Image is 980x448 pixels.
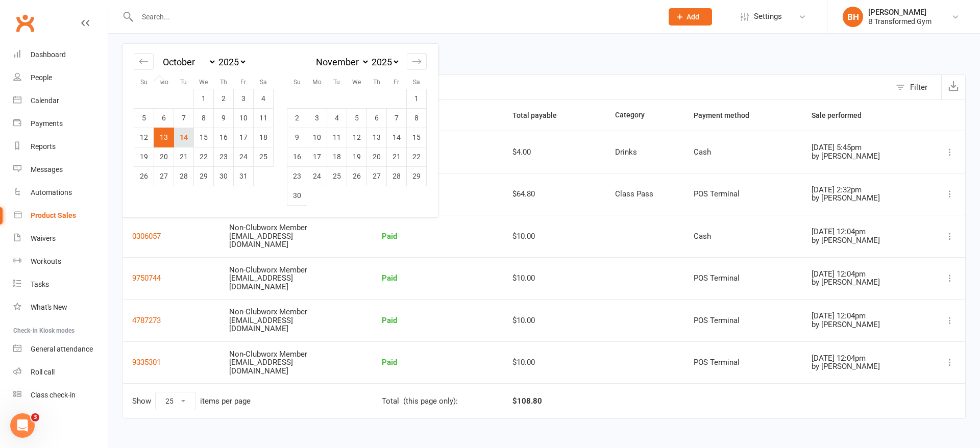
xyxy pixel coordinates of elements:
div: Paid [382,232,494,241]
td: Choose Sunday, October 19, 2025 as your check-in date. It’s available. [134,147,154,166]
a: Roll call [13,361,108,384]
div: $4.00 [512,148,597,157]
div: What's New [31,303,67,311]
div: by [PERSON_NAME] [812,194,914,203]
td: Choose Saturday, October 4, 2025 as your check-in date. It’s available. [254,89,274,108]
td: Choose Tuesday, November 4, 2025 as your check-in date. It’s available. [327,108,347,128]
small: Fr [394,79,399,86]
small: Fr [240,79,246,86]
small: Sa [260,79,267,86]
td: Choose Saturday, October 11, 2025 as your check-in date. It’s available. [254,108,274,128]
div: by [PERSON_NAME] [812,152,914,161]
td: Choose Friday, November 14, 2025 as your check-in date. It’s available. [387,128,407,147]
div: Tasks [31,280,49,288]
td: Choose Wednesday, October 8, 2025 as your check-in date. It’s available. [194,108,214,128]
div: $108.80 [512,392,542,410]
a: Reports [13,135,108,158]
button: 4787273 [132,314,161,327]
div: Messages [31,165,63,173]
div: Class check-in [31,391,76,399]
div: Automations [31,188,72,196]
div: [DATE] 2:32pm [812,186,914,194]
td: Choose Thursday, October 30, 2025 as your check-in date. It’s available. [214,166,234,186]
td: Choose Tuesday, October 7, 2025 as your check-in date. It’s available. [174,108,194,128]
span: Non-Clubworx Member [229,223,307,232]
td: Choose Friday, October 3, 2025 as your check-in date. It’s available. [234,89,254,108]
td: Choose Monday, November 24, 2025 as your check-in date. It’s available. [307,166,327,186]
td: Choose Saturday, October 25, 2025 as your check-in date. It’s available. [254,147,274,166]
small: Th [373,79,380,86]
td: Choose Thursday, October 9, 2025 as your check-in date. It’s available. [214,108,234,128]
td: Choose Tuesday, October 21, 2025 as your check-in date. It’s available. [174,147,194,166]
div: POS Terminal [694,190,793,198]
span: Payment method [694,111,761,119]
td: Choose Wednesday, November 26, 2025 as your check-in date. It’s available. [347,166,367,186]
div: Roll call [31,368,55,376]
small: Tu [180,79,187,86]
div: items per page [200,397,251,406]
td: Choose Monday, November 3, 2025 as your check-in date. It’s available. [307,108,327,128]
div: People [31,73,52,82]
button: Add [669,8,712,26]
div: by [PERSON_NAME] [812,320,914,329]
div: [DATE] 12:04pm [812,228,914,236]
td: Choose Monday, October 20, 2025 as your check-in date. It’s available. [154,147,174,166]
th: Category [606,100,684,131]
button: 0306057 [132,230,161,242]
td: Choose Friday, October 24, 2025 as your check-in date. It’s available. [234,147,254,166]
input: Search... [134,10,655,24]
td: Choose Wednesday, November 19, 2025 as your check-in date. It’s available. [347,147,367,166]
td: Choose Wednesday, October 1, 2025 as your check-in date. It’s available. [194,89,214,108]
div: Paid [382,274,494,283]
div: $10.00 [512,274,597,283]
div: [DATE] 12:04pm [812,354,914,363]
div: [DATE] 5:45pm [812,143,914,152]
td: Choose Saturday, November 8, 2025 as your check-in date. It’s available. [407,108,427,128]
td: Choose Friday, October 17, 2025 as your check-in date. It’s available. [234,128,254,147]
td: Choose Monday, October 6, 2025 as your check-in date. It’s available. [154,108,174,128]
td: Choose Thursday, October 23, 2025 as your check-in date. It’s available. [214,147,234,166]
td: Choose Sunday, October 26, 2025 as your check-in date. It’s available. [134,166,154,186]
div: Waivers [31,234,56,242]
button: Sale performed [812,109,873,121]
td: Selected as start date. Monday, October 13, 2025 [154,128,174,147]
td: Choose Friday, November 21, 2025 as your check-in date. It’s available. [387,147,407,166]
td: Choose Tuesday, October 14, 2025 as your check-in date. It’s available. [174,128,194,147]
div: Move forward to switch to the next month. [407,53,427,70]
span: Non-Clubworx Member [229,265,307,275]
small: Su [293,79,301,86]
td: Choose Wednesday, October 22, 2025 as your check-in date. It’s available. [194,147,214,166]
div: Paid [382,316,494,325]
iframe: Intercom live chat [10,413,35,438]
td: Choose Sunday, November 16, 2025 as your check-in date. It’s available. [287,147,307,166]
td: Choose Thursday, November 13, 2025 as your check-in date. It’s available. [367,128,387,147]
div: POS Terminal [694,358,793,367]
a: People [13,66,108,89]
div: [EMAIL_ADDRESS][DOMAIN_NAME] [229,274,321,291]
div: Paid [382,358,494,367]
span: Non-Clubworx Member [229,307,307,316]
a: Class kiosk mode [13,384,108,407]
button: 9750744 [132,272,161,284]
div: [EMAIL_ADDRESS][DOMAIN_NAME] [229,232,321,249]
div: B Transformed Gym [868,17,932,26]
div: Dashboard [31,51,66,59]
div: [PERSON_NAME] [868,8,932,17]
div: Cash [694,148,793,157]
small: We [199,79,208,86]
div: [EMAIL_ADDRESS][DOMAIN_NAME] [229,316,321,333]
div: Total [382,397,399,406]
td: Choose Wednesday, October 15, 2025 as your check-in date. It’s available. [194,128,214,147]
span: Non-Clubworx Member [229,350,307,359]
td: Choose Tuesday, November 11, 2025 as your check-in date. It’s available. [327,128,347,147]
small: Mo [159,79,168,86]
a: Payments [13,112,108,135]
td: Choose Saturday, November 15, 2025 as your check-in date. It’s available. [407,128,427,147]
td: Choose Saturday, November 1, 2025 as your check-in date. It’s available. [407,89,427,108]
td: Choose Monday, November 17, 2025 as your check-in date. It’s available. [307,147,327,166]
td: Choose Thursday, October 16, 2025 as your check-in date. It’s available. [214,128,234,147]
div: Reports [31,142,56,151]
div: $10.00 [512,316,597,325]
div: by [PERSON_NAME] [812,362,914,371]
div: Filter [910,81,927,93]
